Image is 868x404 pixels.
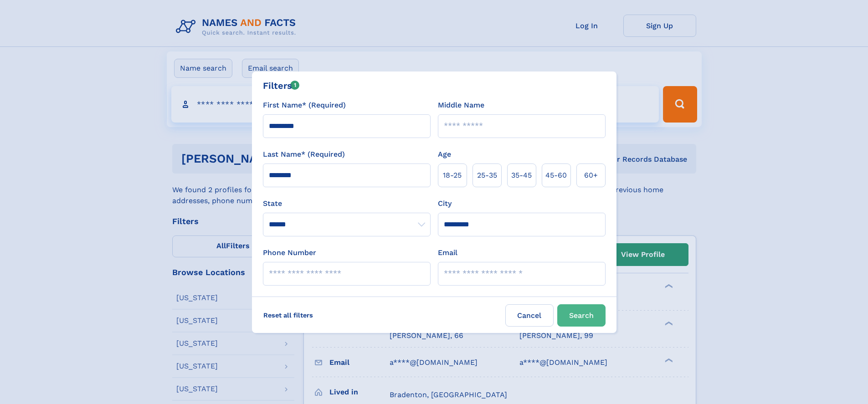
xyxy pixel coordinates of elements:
[438,247,457,258] label: Email
[545,170,567,181] span: 45‑60
[477,170,497,181] span: 25‑35
[511,170,532,181] span: 35‑45
[257,304,319,326] label: Reset all filters
[557,304,606,327] button: Search
[263,79,300,92] div: Filters
[263,198,431,209] label: State
[505,304,554,327] label: Cancel
[263,247,316,258] label: Phone Number
[263,149,345,160] label: Last Name* (Required)
[263,100,346,111] label: First Name* (Required)
[438,100,484,111] label: Middle Name
[438,149,451,160] label: Age
[438,198,452,209] label: City
[584,170,598,181] span: 60+
[443,170,462,181] span: 18‑25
